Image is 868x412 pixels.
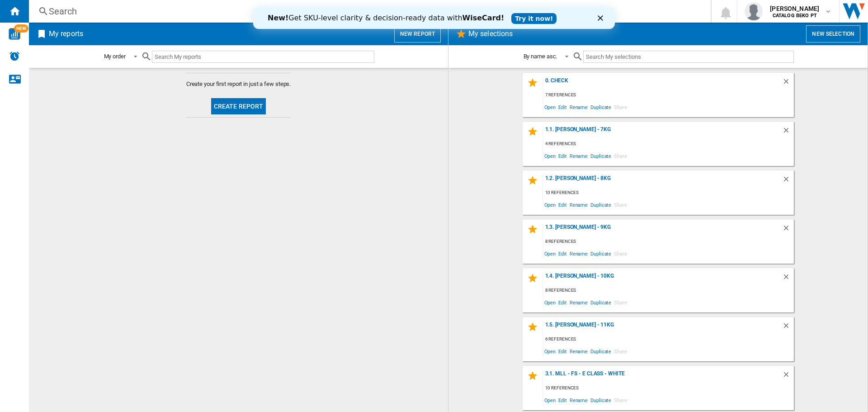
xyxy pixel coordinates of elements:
[14,24,28,33] span: NEW
[613,150,628,162] span: Share
[773,13,817,19] b: CATALOG BEKO PT
[543,187,794,199] div: 10 references
[543,199,557,211] span: Open
[543,90,794,101] div: 7 references
[543,383,794,394] div: 10 references
[589,150,613,162] span: Duplicate
[543,236,794,247] div: 8 references
[543,101,557,113] span: Open
[782,126,794,138] div: Delete
[782,175,794,187] div: Delete
[583,51,793,63] input: Search My selections
[9,51,20,62] img: alerts-logo.svg
[543,77,782,90] div: 0. Check
[589,345,613,357] span: Duplicate
[568,345,589,357] span: Rename
[186,80,291,88] span: Create your first report in just a few steps.
[613,345,628,357] span: Share
[557,247,568,260] span: Edit
[9,28,20,40] img: wise-card.svg
[568,150,589,162] span: Rename
[543,285,794,296] div: 8 references
[543,175,782,187] div: 1.2. [PERSON_NAME] - 8Kg
[557,345,568,357] span: Edit
[568,247,589,260] span: Rename
[557,101,568,113] span: Edit
[104,53,126,60] div: My order
[543,296,557,308] span: Open
[782,273,794,285] div: Delete
[613,394,628,406] span: Share
[543,334,794,345] div: 6 references
[394,25,441,43] button: New report
[782,370,794,383] div: Delete
[568,199,589,211] span: Rename
[589,101,613,113] span: Duplicate
[782,77,794,90] div: Delete
[543,322,782,334] div: 1.5. [PERSON_NAME] - 11Kg
[770,4,819,13] span: [PERSON_NAME]
[613,199,628,211] span: Share
[47,25,85,43] h2: My reports
[524,53,557,60] div: By name asc.
[557,150,568,162] span: Edit
[782,224,794,236] div: Delete
[589,394,613,406] span: Duplicate
[543,370,782,383] div: 3.1. MLL - FS - E Class - White
[543,126,782,138] div: 1.1. [PERSON_NAME] - 7Kg
[589,199,613,211] span: Duplicate
[253,7,615,29] iframe: Intercom live chat banner
[613,296,628,308] span: Share
[557,199,568,211] span: Edit
[613,101,628,113] span: Share
[568,394,589,406] span: Rename
[543,224,782,236] div: 1.3. [PERSON_NAME] - 9Kg
[543,150,557,162] span: Open
[543,247,557,260] span: Open
[568,296,589,308] span: Rename
[589,296,613,308] span: Duplicate
[467,25,514,43] h2: My selections
[806,25,860,43] button: New selection
[543,273,782,285] div: 1.4. [PERSON_NAME] - 10Kg
[613,247,628,260] span: Share
[344,8,354,14] div: Close
[745,2,763,20] img: profile.jpg
[211,98,266,114] button: Create report
[589,247,613,260] span: Duplicate
[557,394,568,406] span: Edit
[568,101,589,113] span: Rename
[557,296,568,308] span: Edit
[49,5,687,18] div: Search
[543,345,557,357] span: Open
[152,51,374,63] input: Search My reports
[543,138,794,150] div: 4 references
[543,394,557,406] span: Open
[782,322,794,334] div: Delete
